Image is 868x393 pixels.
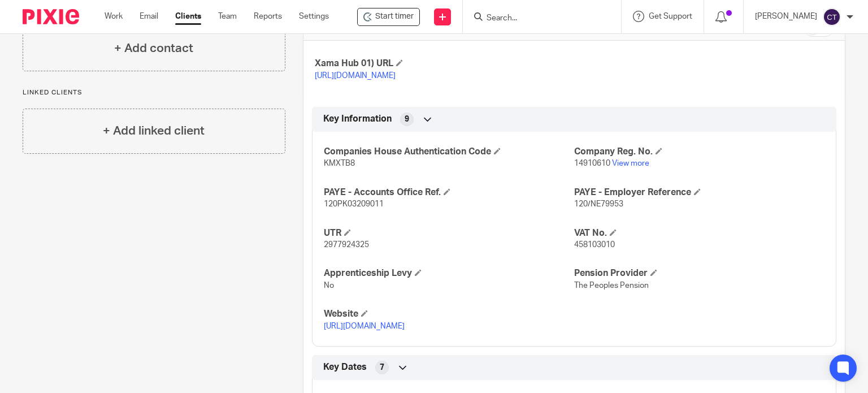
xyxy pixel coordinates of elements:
[175,11,201,22] a: Clients
[574,267,824,279] h4: Pension Provider
[574,146,824,158] h4: Company Reg. No.
[324,187,574,198] h4: PAYE - Accounts Office Ref.
[254,11,282,22] a: Reports
[23,88,285,97] p: Linked clients
[574,187,824,198] h4: PAYE - Employer Reference
[324,322,405,330] a: [URL][DOMAIN_NAME]
[323,361,367,373] span: Key Dates
[103,122,205,140] h4: + Add linked client
[324,146,574,158] h4: Companies House Authentication Code
[574,200,623,208] span: 120/NE79953
[324,282,334,290] span: No
[218,11,237,22] a: Team
[380,362,384,373] span: 7
[323,113,392,125] span: Key Information
[574,159,610,167] span: 14910610
[324,308,574,320] h4: Website
[324,267,574,279] h4: Apprenticeship Levy
[315,58,574,70] h4: Xama Hub 01) URL
[315,72,396,80] a: [URL][DOMAIN_NAME]
[755,11,817,22] p: [PERSON_NAME]
[324,159,355,167] span: KMXTB8
[375,11,414,23] span: Start timer
[357,8,420,26] div: Cloth Restaurant Group Limited
[299,11,329,22] a: Settings
[485,14,587,24] input: Search
[114,40,193,57] h4: + Add contact
[23,9,79,24] img: Pixie
[574,241,615,249] span: 458103010
[140,11,158,22] a: Email
[649,12,692,20] span: Get Support
[574,227,824,239] h4: VAT No.
[574,282,649,290] span: The Peoples Pension
[324,227,574,239] h4: UTR
[324,241,369,249] span: 2977924325
[324,200,384,208] span: 120PK03209011
[823,8,841,26] img: svg%3E
[612,159,649,167] a: View more
[105,11,123,22] a: Work
[405,114,409,125] span: 9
